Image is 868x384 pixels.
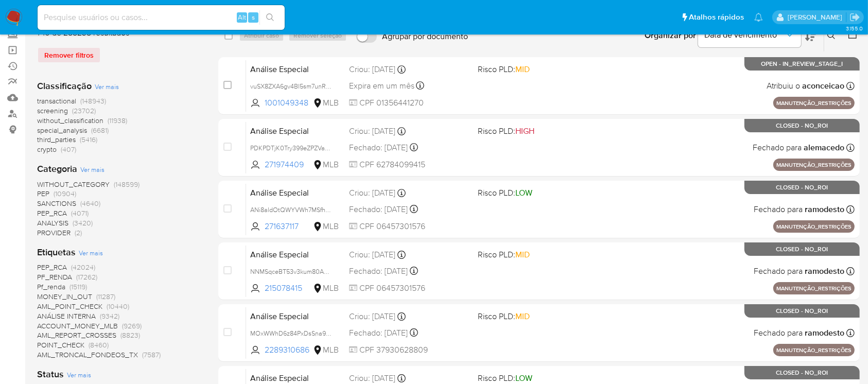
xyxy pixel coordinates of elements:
p: adriano.brito@mercadolivre.com [788,12,846,22]
a: Notificações [754,13,763,22]
span: 3.155.0 [846,24,863,32]
a: Sair [849,12,860,23]
button: search-icon [259,10,281,25]
span: s [252,12,255,22]
span: Atalhos rápidos [689,12,744,23]
span: Alt [238,12,246,22]
input: Pesquise usuários ou casos... [38,11,285,24]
